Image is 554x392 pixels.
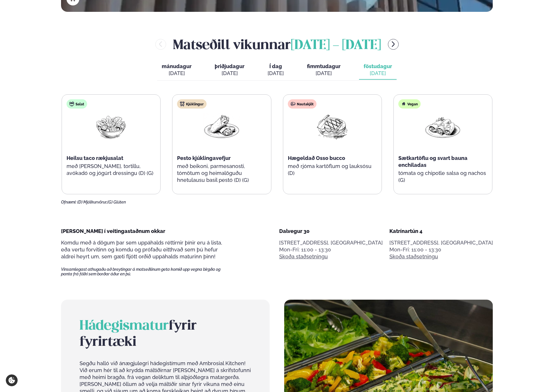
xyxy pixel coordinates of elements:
[268,70,284,77] div: [DATE]
[389,253,438,260] a: Skoða staðsetningu
[67,99,87,109] div: Salat
[279,246,383,253] div: Mon-Fri: 11:00 - 13:30
[210,61,249,80] button: þriðjudagur [DATE]
[67,155,123,161] span: Heilsu taco rækjusalat
[215,63,244,69] span: þriðjudagur
[302,61,345,80] button: fimmtudagur [DATE]
[162,70,192,77] div: [DATE]
[177,99,207,109] div: Kjúklingur
[314,113,351,140] img: Beef-Meat.png
[279,239,383,246] p: [STREET_ADDRESS], [GEOGRAPHIC_DATA]
[364,63,392,69] span: föstudagur
[401,102,406,106] img: Vegan.svg
[173,35,381,54] h2: Matseðill vikunnar
[268,63,284,70] span: Í dag
[162,63,192,69] span: mánudagur
[77,200,107,204] span: (D) Mjólkurvörur,
[69,102,74,106] img: salad.svg
[177,163,266,184] p: með beikoni, parmesanosti, tómötum og heimalöguðu hnetulausu basil pestó (D) (G)
[263,61,288,80] button: Í dag [DATE]
[279,253,328,260] a: Skoða staðsetningu
[307,63,341,69] span: fimmtudagur
[389,239,493,246] p: [STREET_ADDRESS], [GEOGRAPHIC_DATA]
[389,246,493,253] div: Mon-Fri: 11:00 - 13:30
[291,39,381,52] span: [DATE] - [DATE]
[389,228,493,235] div: Katrínartún 4
[61,228,165,234] span: [PERSON_NAME] í veitingastaðnum okkar
[398,99,421,109] div: Vegan
[61,200,76,204] span: Ofnæmi:
[364,70,392,77] div: [DATE]
[93,113,130,140] img: Salad.png
[398,155,468,168] span: Sætkartöflu og svart bauna enchiladas
[424,113,461,140] img: Enchilada.png
[107,200,126,204] span: (G) Glúten
[155,39,166,50] button: menu-btn-left
[359,61,397,80] button: föstudagur [DATE]
[80,318,251,350] h2: fyrir fyrirtæki
[279,228,383,235] div: Dalvegur 30
[307,70,341,77] div: [DATE]
[6,374,18,386] a: Cookie settings
[61,267,231,276] span: Vinsamlegast athugaðu að breytingar á matseðlinum geta komið upp vegna birgða og panta frá fólki ...
[215,70,244,77] div: [DATE]
[157,61,196,80] button: mánudagur [DATE]
[180,102,185,106] img: chicken.svg
[288,163,377,177] p: með rjóma kartöflum og lauksósu (D)
[61,240,222,260] span: Komdu með á dögum þar sem uppáhalds réttirnir þínir eru á lista, eða vertu forvitinn og komdu og ...
[177,155,231,161] span: Pesto kjúklingavefjur
[398,170,487,184] p: tómata og chipotle salsa og nachos (G)
[291,102,295,106] img: beef.svg
[388,39,399,50] button: menu-btn-right
[288,155,345,161] span: Hægeldað Osso bucco
[80,320,169,333] span: Hádegismatur
[203,113,240,140] img: Wraps.png
[288,99,316,109] div: Nautakjöt
[67,163,156,177] p: með [PERSON_NAME], tortillu, avókadó og jógúrt dressingu (D) (G)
